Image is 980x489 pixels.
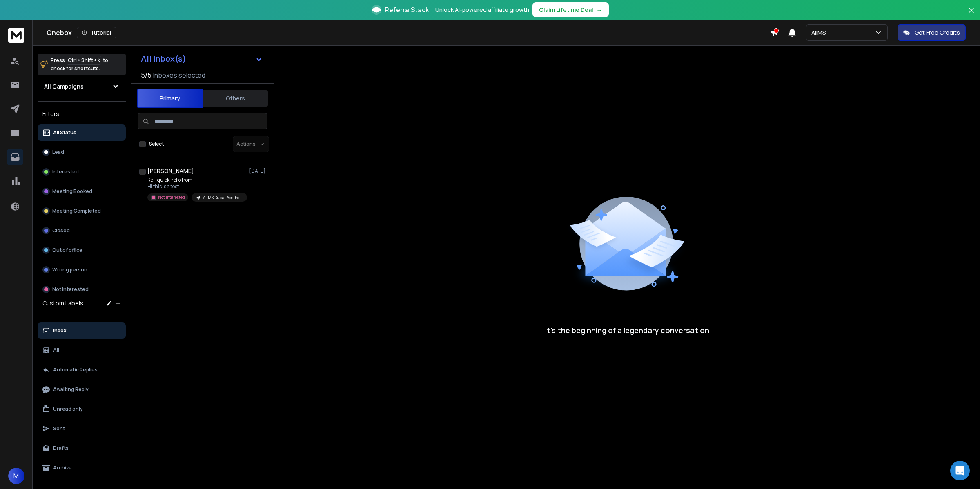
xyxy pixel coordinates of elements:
button: All Status [38,124,126,141]
p: Not Interested [158,194,185,200]
button: Automatic Replies [38,362,126,378]
button: Wrong person [38,262,126,278]
p: Unread only [53,406,83,412]
span: 5 / 5 [141,70,151,80]
button: Lead [38,144,126,160]
p: Lead [52,149,64,156]
span: Ctrl + Shift + k [67,56,101,65]
p: Out of office [52,247,82,253]
button: Awaiting Reply [38,381,126,398]
button: Archive [38,460,126,476]
button: Claim Lifetime Deal→ [532,2,609,17]
button: Inbox [38,322,126,339]
p: [DATE] [249,168,267,174]
p: Not Interested [52,286,89,293]
p: All Status [53,129,76,136]
h1: [PERSON_NAME] [147,167,194,175]
button: Not Interested [38,281,126,298]
button: Sent [38,420,126,437]
button: M [8,468,24,484]
button: Get Free Credits [898,24,966,41]
button: All Campaigns [38,78,126,95]
p: Meeting Booked [52,188,92,195]
p: Inbox [53,327,67,334]
button: Others [203,89,268,107]
button: All Inbox(s) [134,51,269,67]
p: Awaiting Reply [53,386,89,393]
h3: Custom Labels [42,299,83,307]
span: → [597,6,602,14]
h3: Inboxes selected [153,70,205,80]
button: Out of office [38,242,126,258]
button: Tutorial [77,27,116,38]
p: Wrong person [52,267,87,273]
button: All [38,342,126,358]
button: Meeting Booked [38,183,126,200]
p: Closed [52,227,70,234]
label: Select [149,141,164,147]
p: Press to check for shortcuts. [51,56,108,73]
p: AIIMS Dubai Aesthetics [203,195,242,201]
p: Get Free Credits [915,29,960,37]
h1: All Campaigns [44,82,84,91]
p: Sent [53,425,65,432]
button: Primary [137,89,203,108]
button: Meeting Completed [38,203,126,219]
p: Meeting Completed [52,208,101,214]
p: Hi this is a test [147,183,245,190]
p: All [53,347,59,353]
h3: Filters [38,108,126,120]
button: Unread only [38,401,126,417]
h1: All Inbox(s) [141,55,186,63]
div: Open Intercom Messenger [950,461,970,480]
p: Unlock AI-powered affiliate growth [435,6,529,14]
button: Closed [38,222,126,239]
p: It’s the beginning of a legendary conversation [545,325,709,336]
p: Re: , quick hello from [147,177,245,183]
button: Interested [38,164,126,180]
p: Archive [53,465,72,471]
p: Interested [52,169,79,175]
button: Drafts [38,440,126,456]
div: Onebox [47,27,770,38]
button: Close banner [966,5,977,24]
span: ReferralStack [385,5,429,15]
p: Automatic Replies [53,367,98,373]
p: Drafts [53,445,69,451]
p: AIIMS [811,29,829,37]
